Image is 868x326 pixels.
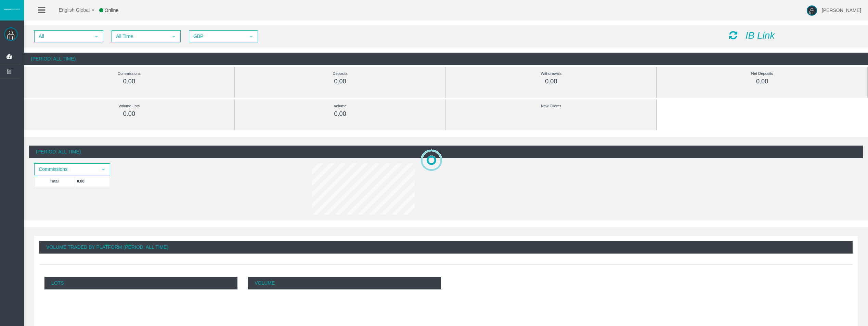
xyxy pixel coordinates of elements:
[35,31,90,42] span: All
[250,70,430,78] div: Deposits
[3,8,21,11] img: logo.svg
[24,53,868,65] div: (Period: All Time)
[50,7,90,13] span: English Global
[112,31,168,42] span: All Time
[190,31,245,42] span: GBP
[462,102,641,110] div: New Clients
[29,146,863,158] div: (Period: All Time)
[39,102,219,110] div: Volume Lots
[672,78,852,85] div: 0.00
[101,167,106,172] span: select
[171,34,177,39] span: select
[94,34,99,39] span: select
[248,34,254,39] span: select
[462,70,641,78] div: Withdrawals
[807,5,817,16] img: user-image
[39,110,219,118] div: 0.00
[44,277,237,289] p: Lots
[462,78,641,85] div: 0.00
[672,70,852,78] div: Net Deposits
[822,8,861,13] span: [PERSON_NAME]
[248,277,441,289] p: Volume
[39,70,219,78] div: Commissions
[74,175,110,187] td: 0.00
[35,175,74,187] td: Total
[39,78,219,85] div: 0.00
[35,164,97,175] span: Commissions
[250,110,430,118] div: 0.00
[250,78,430,85] div: 0.00
[250,102,430,110] div: Volume
[746,30,775,41] i: IB Link
[105,8,118,13] span: Online
[729,30,737,40] i: Reload Dashboard
[39,241,853,254] div: Volume Traded By Platform (Period: All Time)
